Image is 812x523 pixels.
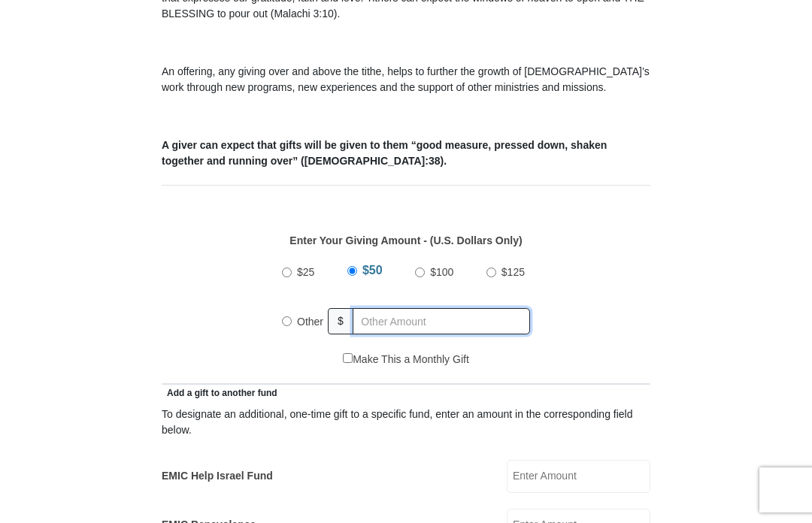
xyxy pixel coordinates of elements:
input: Other Amount [353,308,530,334]
span: $50 [362,264,383,277]
span: Other [297,316,323,328]
b: A giver can expect that gifts will be given to them “good measure, pressed down, shaken together ... [162,139,607,167]
strong: Enter Your Giving Amount - (U.S. Dollars Only) [289,234,522,246]
span: $125 [501,266,525,278]
span: $25 [297,266,314,278]
span: $100 [430,266,453,278]
label: EMIC Help Israel Fund [162,468,273,484]
p: An offering, any giving over and above the tithe, helps to further the growth of [DEMOGRAPHIC_DAT... [162,64,650,95]
input: Enter Amount [507,460,650,493]
label: Make This a Monthly Gift [343,352,469,367]
div: To designate an additional, one-time gift to a specific fund, enter an amount in the correspondin... [162,407,650,438]
input: Make This a Monthly Gift [343,353,353,363]
span: Add a gift to another fund [162,388,277,398]
span: $ [328,308,353,334]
